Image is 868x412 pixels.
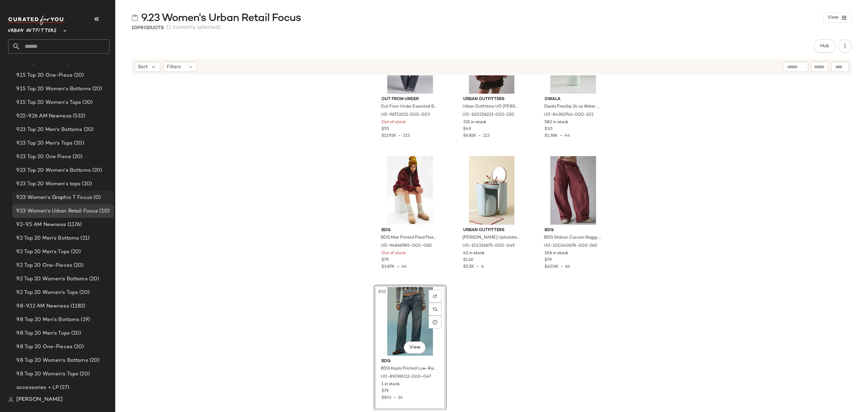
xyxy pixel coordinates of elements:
span: UO-100256221-000-220 [462,112,514,118]
span: $1.1K [463,257,474,263]
span: 9.23 Women's Graphic T Focus [16,194,92,202]
span: (19) [79,316,90,324]
span: Out From Under Essential Barrel Leg Sweatpant in Charcoal, Women's at Urban Outfitters [381,104,438,110]
span: 44 [565,134,570,138]
span: (1176) [66,221,82,229]
span: 9.15 Top 20 One-Piece [16,72,73,79]
span: 9.23 Women's Urban Retail Focus [141,12,301,25]
span: (20) [80,180,92,188]
button: View [404,341,426,354]
span: [PERSON_NAME] [16,396,63,404]
span: (20) [73,343,84,351]
span: 9.23 Women's Urban Retail Focus [16,207,98,215]
span: (21) [79,235,90,242]
span: 113 [483,134,490,138]
span: 9.8 Top 20 Women's Bottoms [16,357,88,364]
span: Out From Under [381,96,439,102]
span: Out of stock [381,119,406,126]
span: 4 [481,265,484,269]
span: Urban Outfitters [463,227,520,233]
span: 9.2-9.5 AM Newness [16,221,66,229]
span: 9.22-9.26 AM Newness [16,112,72,120]
span: $79 [545,257,552,263]
img: svg%3e [433,307,437,311]
span: 9.2 Top 20 Women's Tops [16,289,78,297]
span: 44 [401,265,407,269]
span: $6.81K [463,134,476,138]
span: (532) [72,112,85,120]
span: Hub [820,43,829,49]
span: Urban Outfitters UO [PERSON_NAME] Oversized Off-The-Shoulder Sweater in Dark Brown, Women's at Ur... [462,104,520,110]
span: 64 [565,265,570,269]
span: 10 [132,25,137,31]
span: Urban Outfitters [8,23,57,35]
span: (20) [78,289,90,297]
span: BDG [381,227,439,233]
span: (20) [88,357,100,364]
span: (20) [91,167,102,174]
span: $1.38K [545,134,558,138]
span: (20) [82,126,94,134]
span: 106 in stock [545,250,568,257]
span: 9.2 Top 20 One-Pieces [16,262,72,269]
span: (20) [81,99,93,107]
span: (20) [73,139,84,147]
img: svg%3e [8,397,14,402]
span: $12.91K [381,134,396,138]
span: • [474,265,481,269]
span: Sort [138,63,148,71]
span: (20) [78,370,90,378]
span: 9.8 Top 20 One-Pieces [16,343,73,351]
span: $49 [463,126,471,132]
span: (1 currently selected) [166,24,221,32]
span: 9.15 Top 20 Women's Tops [16,99,81,107]
span: • [395,265,401,269]
span: 9.2 Top 20 Women's Bottoms [16,275,88,283]
span: (20) [91,85,102,93]
span: View [827,15,839,20]
img: 89298012_047_b [376,287,444,356]
span: 9.23 Top 20 Women's Bottoms [16,167,91,174]
img: svg%3e [132,14,138,21]
span: 9.23 Top 20 Men's Tops [16,139,73,147]
img: 102326675_049_b [458,156,526,225]
span: accessories + LP [16,384,59,392]
img: cfy_white_logo.C9jOOHJF.svg [8,16,66,25]
span: $6.03K [545,265,558,269]
span: Owala FreeSip 24 oz Water Bottle in Coastal Mist at Urban Outfitters [544,104,601,110]
span: 9.8-9.12 AM Newness [16,302,69,310]
span: 9.8 Top 20 Women's Tops [16,370,78,378]
span: 9.8 Top 20 Men's Tops [16,330,70,337]
span: • [396,134,403,138]
span: Urban Outfitters [463,96,520,102]
button: Hub [814,39,835,53]
span: Owala [545,96,602,102]
span: (20) [72,262,84,269]
span: 9.15 Top 20 Women's Bottoms [16,85,91,93]
span: 9.2 Top 20 Men's Tops [16,248,70,256]
span: 331 in stock [463,119,486,126]
span: BDG [545,227,602,233]
span: 213 [403,134,410,138]
span: (20) [71,153,83,161]
span: #10 [377,288,388,295]
span: $5.5K [463,265,474,269]
img: svg%3e [433,294,437,298]
span: [PERSON_NAME] Upholstered Vanity & Stool Set in Blue at Urban Outfitters [462,235,520,241]
span: 9.2 Top 20 Men's Bottoms [16,235,79,242]
span: (27) [59,384,69,392]
span: BDG Station Cocoon Baggy Barrel Leg Cargo Pant in Dark Red, Women's at Urban Outfitters [544,235,601,241]
span: BDG Mae Printed Piled Fleece Zip-Up Jacket in Red, Women's at Urban Outfitters [381,235,438,241]
img: 100340678_260_b [539,156,607,225]
span: • [476,134,483,138]
span: $79 [381,257,389,263]
span: (1182) [69,302,85,310]
span: UO-96713011-000-003 [381,112,430,118]
button: View [823,13,852,23]
span: 582 in stock [545,119,568,126]
span: (20) [88,275,99,283]
span: (20) [70,330,81,337]
span: UO-94866985-000-060 [381,243,432,249]
span: Filters [167,63,181,71]
img: 94866985_060_b [376,156,444,225]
